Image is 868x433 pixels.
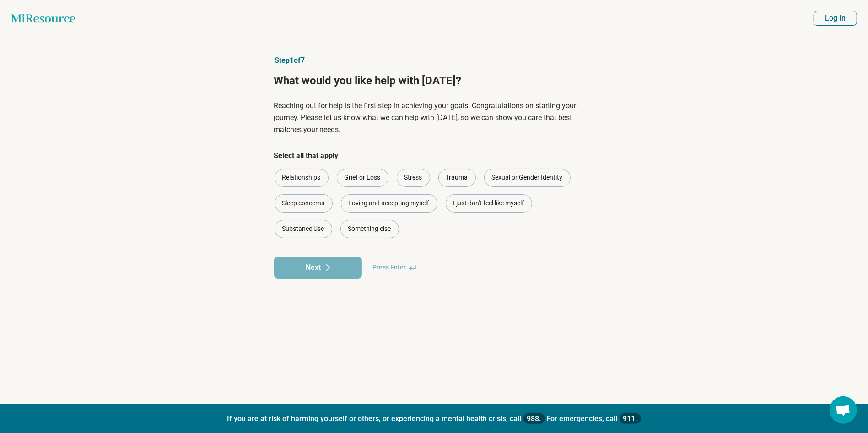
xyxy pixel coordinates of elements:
p: Reaching out for help is the first step in achieving your goals. Congratulations on starting your... [274,100,594,136]
button: Next [274,257,362,279]
div: I just don't feel like myself [446,194,532,213]
a: 911. [620,413,641,424]
div: Sleep concerns [275,194,333,213]
div: Substance Use [275,220,332,238]
div: Trauma [438,169,476,187]
div: Open chat [830,396,857,424]
div: Stress [397,169,430,187]
button: Log In [814,11,857,26]
p: If you are at risk of harming yourself or others, or experiencing a mental health crisis, call Fo... [9,413,859,424]
div: Relationships [275,169,329,187]
span: Press Enter [367,257,423,279]
a: 988. [523,413,545,424]
legend: Select all that apply [274,150,339,161]
div: Loving and accepting myself [341,194,437,213]
p: Step 1 of 7 [274,55,594,66]
div: Something else [340,220,399,238]
div: Sexual or Gender Identity [484,169,571,187]
h1: What would you like help with [DATE]? [274,73,594,89]
div: Grief or Loss [337,169,388,187]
